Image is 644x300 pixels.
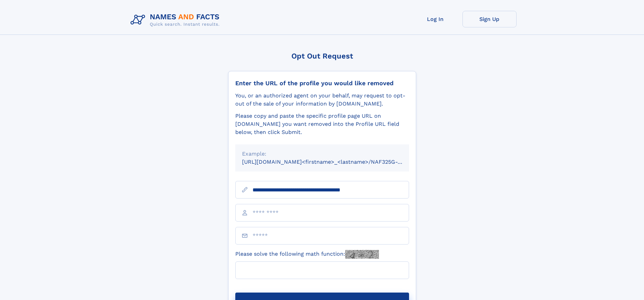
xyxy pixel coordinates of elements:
a: Log In [408,11,462,27]
a: Sign Up [462,11,517,27]
div: You, or an authorized agent on your behalf, may request to opt-out of the sale of your informatio... [235,92,409,108]
div: Opt Out Request [228,52,416,60]
div: Please copy and paste the specific profile page URL on [DOMAIN_NAME] you want removed into the Pr... [235,112,409,136]
small: [URL][DOMAIN_NAME]<firstname>_<lastname>/NAF325G-xxxxxxxx [242,159,422,165]
div: Enter the URL of the profile you would like removed [235,79,409,87]
div: Example: [242,150,402,158]
label: Please solve the following math function: [235,250,379,259]
img: Logo Names and Facts [128,11,225,29]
